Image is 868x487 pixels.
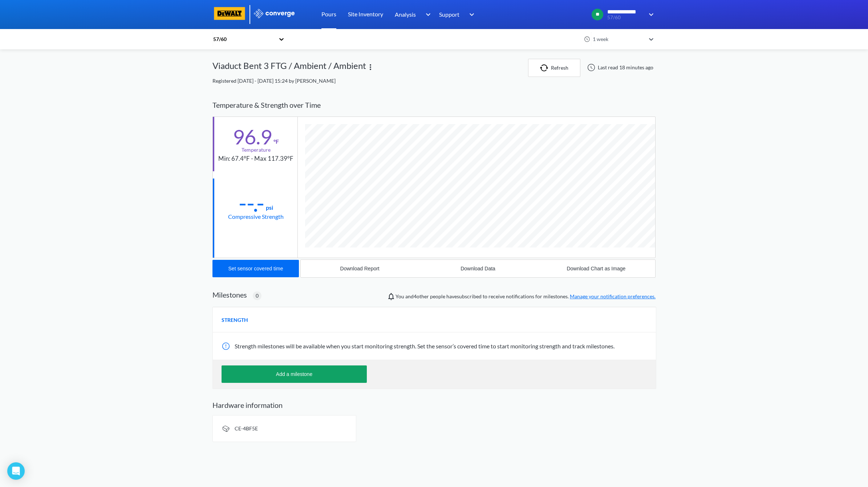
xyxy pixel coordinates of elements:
span: Analysis [395,10,416,19]
button: Download Report [301,260,419,277]
div: 96.9 [233,128,272,146]
img: icon-clock.svg [584,36,591,42]
img: downArrow.svg [644,10,656,19]
span: Siobhan Sawyer, TJ Burnley, Jonathon Adams, Trey Triplet [414,293,429,299]
div: 1 week [591,35,645,43]
button: Set sensor covered time [212,260,299,277]
div: Compressive Strength [228,212,284,221]
div: --.- [239,194,264,212]
h2: Hardware information [212,401,656,409]
span: 0 [256,292,259,300]
button: Download Chart as Image [537,260,655,277]
div: Temperature & Strength over Time [212,94,656,116]
span: Strength milestones will be available when you start monitoring strength. Set the sensor’s covere... [235,343,615,349]
span: 57/60 [607,15,644,20]
a: Manage your notification preferences. [570,293,656,299]
span: Support [439,10,459,19]
span: Registered [DATE] - [DATE] 15:24 by [PERSON_NAME] [212,78,336,84]
div: Download Report [340,266,380,271]
img: logo-dewalt.svg [212,7,247,20]
div: Min: 67.4°F - Max 117.39°F [218,154,293,164]
button: Add a milestone [222,365,367,383]
div: Temperature [242,146,271,154]
img: downArrow.svg [421,10,433,19]
div: Open Intercom Messenger [7,462,25,480]
img: more.svg [366,63,375,71]
div: Download Data [461,266,495,271]
div: Download Chart as Image [567,266,625,271]
button: Refresh [528,59,580,77]
span: STRENGTH [222,316,248,324]
div: Set sensor covered time [228,266,283,271]
span: You and people have subscribed to receive notifications for milestones. [396,292,656,300]
button: Download Data [419,260,537,277]
div: Viaduct Bent 3 FTG / Ambient / Ambient [212,59,366,77]
span: CE-4BF5E [235,425,258,431]
div: 57/60 [212,35,275,43]
img: notifications-icon.svg [387,292,396,301]
img: icon-refresh.svg [540,64,551,71]
img: downArrow.svg [465,10,476,19]
h2: Milestones [212,290,247,299]
img: signal-icon.svg [222,424,230,433]
div: Last read 18 minutes ago [583,63,656,72]
img: logo_ewhite.svg [253,9,295,18]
